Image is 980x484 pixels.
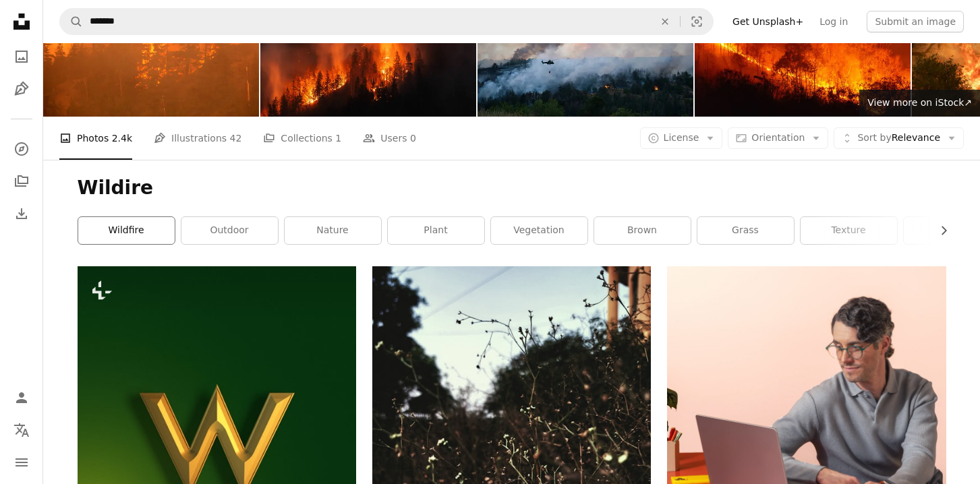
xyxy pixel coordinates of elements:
[867,97,972,108] span: View more on iStock ↗
[751,132,805,143] span: Orientation
[263,117,341,160] a: Collections 1
[8,135,35,162] a: Explore
[8,8,35,38] a: Home — Unsplash
[859,90,980,117] a: View more on iStock↗
[60,9,83,34] button: Search Unsplash
[181,217,278,244] a: outdoor
[8,449,35,476] button: Menu
[372,446,651,458] a: brown and green grass during daytime
[664,132,699,143] span: License
[8,75,35,102] a: Illustrations
[335,131,341,146] span: 1
[59,8,714,35] form: Find visuals sitewide
[931,217,946,244] button: scroll list to the right
[8,168,35,195] a: Collections
[867,11,964,32] button: Submit an image
[811,11,856,32] a: Log in
[650,9,680,34] button: Clear
[363,117,416,160] a: Users 0
[78,217,175,244] a: wildfire
[594,217,691,244] a: brown
[78,176,946,200] h1: Wildire
[230,131,242,146] span: 42
[154,117,241,160] a: Illustrations 42
[8,384,35,411] a: Log in / Sign up
[491,217,587,244] a: vegetation
[728,127,828,149] button: Orientation
[8,417,35,444] button: Language
[640,127,723,149] button: License
[410,131,416,146] span: 0
[697,217,794,244] a: grass
[681,9,713,34] button: Visual search
[78,399,356,411] a: a gold letter w on a green background
[724,11,811,32] a: Get Unsplash+
[857,132,891,143] span: Sort by
[834,127,964,149] button: Sort byRelevance
[801,217,897,244] a: texture
[285,217,381,244] a: nature
[388,217,484,244] a: plant
[857,131,940,145] span: Relevance
[8,43,35,70] a: Photos
[8,200,35,227] a: Download History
